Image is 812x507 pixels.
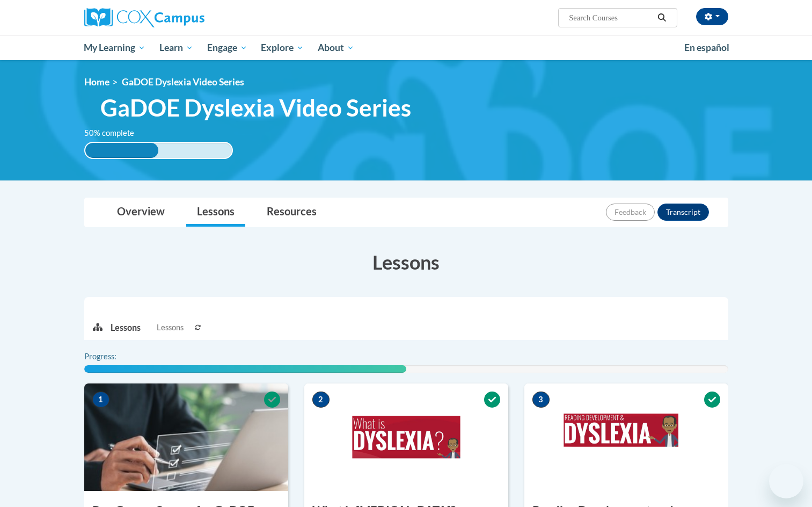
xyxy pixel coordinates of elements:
span: About [318,41,354,54]
a: My Learning [77,35,153,60]
a: Engage [200,35,254,60]
span: Lessons [157,322,184,334]
p: Lessons [111,322,141,334]
span: 2 [312,392,330,408]
img: Course Image [304,383,508,491]
a: En español [677,37,736,59]
a: Lessons [186,198,245,227]
span: Explore [261,41,304,54]
span: En español [684,42,729,53]
span: 1 [92,392,109,408]
a: About [311,35,361,60]
div: Main menu [68,35,744,60]
label: Progress: [84,351,146,363]
span: GaDOE Dyslexia Video Series [122,76,244,88]
span: My Learning [84,41,145,54]
div: 50% complete [85,143,159,158]
span: 3 [532,392,550,408]
span: Learn [159,41,193,54]
a: Cox Campus [84,8,288,27]
button: Search [654,11,670,24]
img: Cox Campus [84,8,204,27]
button: Account Settings [696,8,728,25]
iframe: Button to launch messaging window [769,464,803,498]
span: GaDOE Dyslexia Video Series [100,93,411,122]
a: Overview [106,198,175,227]
a: Resources [256,198,327,227]
button: Feedback [606,204,655,221]
input: Search Courses [568,11,654,24]
a: Explore [254,35,311,60]
img: Course Image [84,383,288,491]
span: Engage [207,41,247,54]
button: Transcript [657,204,709,221]
img: Course Image [524,383,728,491]
a: Learn [152,35,200,60]
h3: Lessons [84,249,728,276]
label: 50% complete [84,127,146,139]
a: Home [84,76,109,88]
